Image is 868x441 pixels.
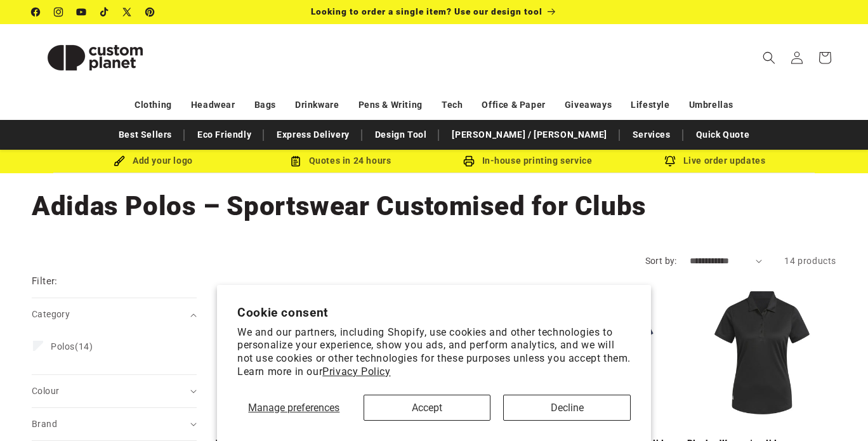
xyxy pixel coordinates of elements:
[784,256,836,266] span: 14 products
[32,375,197,407] summary: Colour (0 selected)
[114,155,125,167] img: Brush Icon
[290,155,301,167] img: Order Updates Icon
[248,402,339,414] span: Manage preferences
[32,298,197,331] summary: Category (0 selected)
[60,153,247,169] div: Add your logo
[27,24,164,91] a: Custom Planet
[295,94,339,116] a: Drinkware
[755,44,783,72] summary: Search
[135,94,172,116] a: Clothing
[191,94,235,116] a: Headwear
[32,408,197,440] summary: Brand (0 selected)
[689,94,733,116] a: Umbrellas
[621,153,808,169] div: Live order updates
[664,155,676,167] img: Order updates
[463,155,475,167] img: In-house printing
[565,94,612,116] a: Giveaways
[645,256,677,266] label: Sort by:
[112,124,178,146] a: Best Sellers
[434,153,621,169] div: In-house printing service
[322,365,390,378] a: Privacy Policy
[364,395,491,421] button: Accept
[482,94,545,116] a: Office & Paper
[690,124,756,146] a: Quick Quote
[358,94,423,116] a: Pens & Writing
[51,341,75,352] span: Polos
[237,305,631,320] h2: Cookie consent
[311,6,542,16] span: Looking to order a single item? Use our design tool
[237,395,351,421] button: Manage preferences
[32,274,58,289] h2: Filter:
[247,153,434,169] div: Quotes in 24 hours
[503,395,631,421] button: Decline
[254,94,276,116] a: Bags
[445,124,613,146] a: [PERSON_NAME] / [PERSON_NAME]
[32,29,159,86] img: Custom Planet
[369,124,433,146] a: Design Tool
[270,124,356,146] a: Express Delivery
[32,419,57,429] span: Brand
[51,341,93,352] span: (14)
[32,189,836,223] h1: Adidas Polos – Sportswear Customised for Clubs
[237,326,631,379] p: We and our partners, including Shopify, use cookies and other technologies to personalize your ex...
[442,94,463,116] a: Tech
[631,94,669,116] a: Lifestyle
[626,124,677,146] a: Services
[32,309,70,319] span: Category
[32,386,59,396] span: Colour
[191,124,258,146] a: Eco Friendly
